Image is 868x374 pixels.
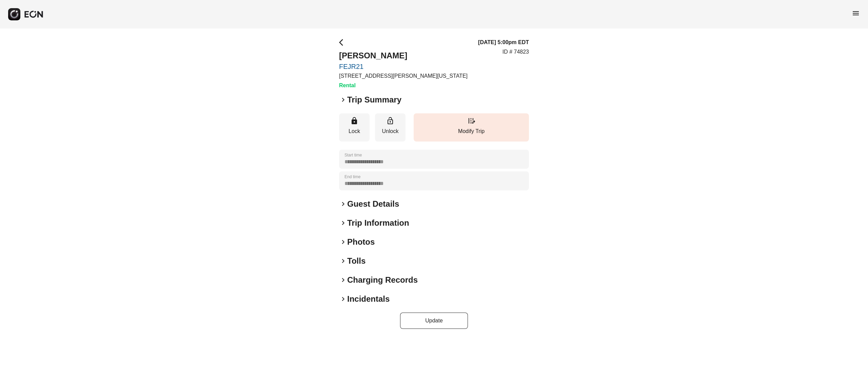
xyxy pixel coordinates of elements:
h3: [DATE] 5:00pm EDT [478,38,529,46]
p: Modify Trip [417,127,526,135]
h2: Trip Information [347,218,409,228]
p: [STREET_ADDRESS][PERSON_NAME][US_STATE] [339,72,468,80]
h2: Charging Records [347,275,418,285]
h2: [PERSON_NAME] [339,50,468,61]
h3: Rental [339,81,468,90]
span: keyboard_arrow_right [339,238,347,246]
span: menu [852,9,860,17]
span: edit_road [467,117,475,125]
h2: Photos [347,237,375,247]
span: keyboard_arrow_right [339,295,347,303]
span: keyboard_arrow_right [339,276,347,284]
button: Modify Trip [414,113,529,142]
p: Unlock [378,127,402,135]
span: keyboard_arrow_right [339,257,347,265]
span: lock_open [386,117,394,125]
span: keyboard_arrow_right [339,200,347,208]
span: arrow_back_ios [339,38,347,46]
span: keyboard_arrow_right [339,96,347,104]
a: FEJR21 [339,62,468,71]
h2: Trip Summary [347,94,401,105]
h2: Tolls [347,256,366,266]
h2: Guest Details [347,199,399,209]
span: keyboard_arrow_right [339,219,347,227]
p: ID # 74823 [502,48,529,56]
button: Lock [339,113,370,142]
button: Update [400,313,468,329]
p: Lock [342,127,366,135]
h2: Incidentals [347,294,390,304]
span: lock [350,117,358,125]
button: Unlock [375,113,406,142]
